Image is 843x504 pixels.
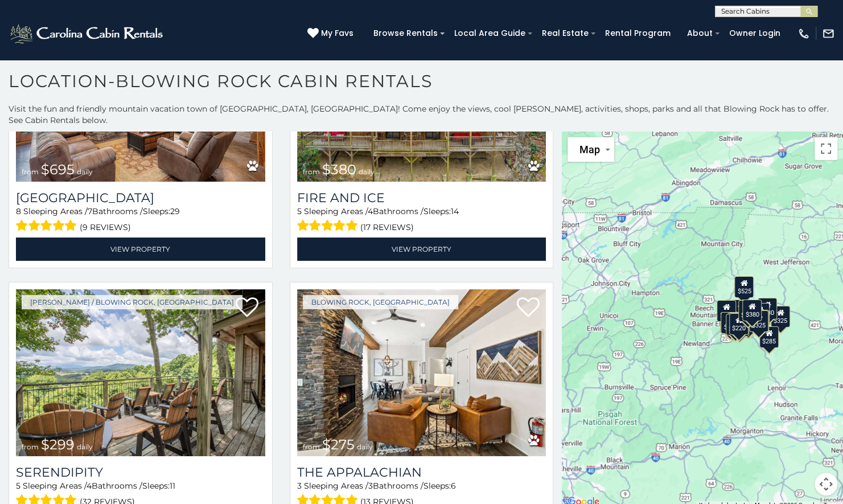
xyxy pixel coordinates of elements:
[16,289,265,456] a: Serendipity from $299 daily
[170,206,180,216] span: 29
[16,190,265,206] h3: Renaissance Lodge
[80,220,131,235] span: (9 reviews)
[297,206,546,235] div: Sleeping Areas / Bathrooms / Sleeps:
[797,27,810,40] img: phone-regular-white.png
[87,481,92,491] span: 4
[322,436,355,453] span: $275
[726,314,745,335] div: $355
[297,289,546,456] a: The Appalachian from $275 daily
[16,237,265,261] a: View Property
[717,300,736,322] div: $400
[236,296,258,320] a: Add to favorites
[16,481,20,491] span: 5
[729,313,749,334] div: $220
[727,312,747,334] div: $165
[568,137,614,162] button: Change map style
[16,465,265,480] a: Serendipity
[16,190,265,206] a: [GEOGRAPHIC_DATA]
[16,206,21,216] span: 8
[368,24,443,42] a: Browse Rentals
[77,442,93,451] span: daily
[297,289,546,456] img: The Appalachian
[771,306,790,327] div: $325
[16,289,265,456] img: Serendipity
[297,465,546,480] a: The Appalachian
[88,206,92,216] span: 7
[579,144,599,155] span: Map
[22,295,242,309] a: [PERSON_NAME] / Blowing Rock, [GEOGRAPHIC_DATA]
[730,314,749,336] div: $345
[359,167,375,176] span: daily
[536,24,594,42] a: Real Estate
[303,167,320,176] span: from
[749,310,768,331] div: $325
[360,220,414,235] span: (17 reviews)
[681,24,718,42] a: About
[451,481,456,491] span: 6
[742,299,762,321] div: $380
[303,295,458,309] a: Blowing Rock, [GEOGRAPHIC_DATA]
[307,27,356,40] a: My Favs
[815,137,837,160] button: Toggle fullscreen view
[451,206,459,216] span: 14
[77,167,93,176] span: daily
[22,442,39,451] span: from
[22,167,39,176] span: from
[297,481,302,491] span: 3
[303,442,320,451] span: from
[368,206,373,216] span: 4
[815,473,837,495] button: Map camera controls
[357,442,373,451] span: daily
[297,206,302,216] span: 5
[170,481,175,491] span: 11
[721,312,740,333] div: $410
[516,296,539,320] a: Add to favorites
[16,206,265,235] div: Sleeping Areas / Bathrooms / Sleeps:
[599,24,676,42] a: Rental Program
[758,298,777,319] div: $930
[368,481,373,491] span: 3
[321,27,353,39] span: My Favs
[322,161,356,178] span: $380
[759,326,779,347] div: $285
[449,24,531,42] a: Local Area Guide
[41,436,75,453] span: $299
[41,161,75,178] span: $695
[9,22,166,45] img: White-1-2.png
[297,190,546,206] a: Fire And Ice
[297,237,546,261] a: View Property
[822,27,834,40] img: mail-regular-white.png
[735,276,754,297] div: $525
[738,300,758,321] div: $315
[723,24,786,42] a: Owner Login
